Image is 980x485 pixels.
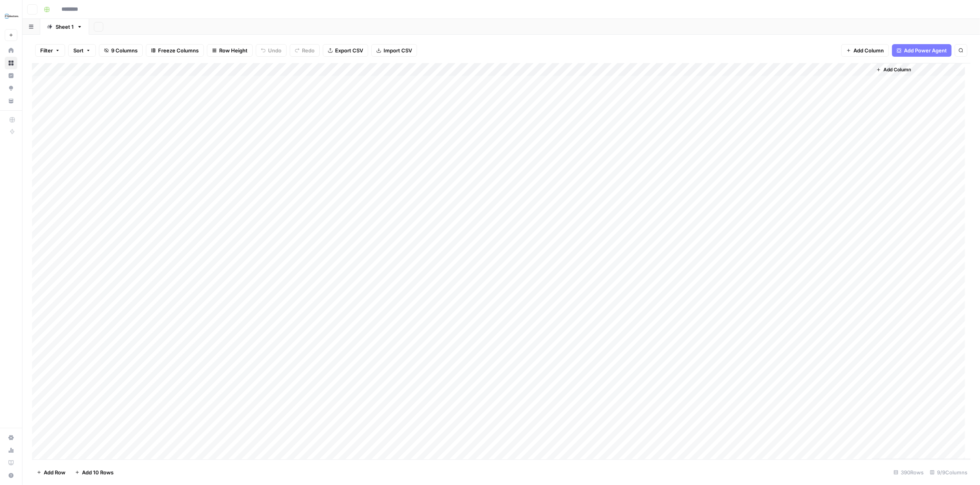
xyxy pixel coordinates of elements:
span: Export CSV [335,46,363,54]
span: Undo [268,46,281,54]
span: Freeze Columns [158,46,199,54]
div: Sheet 1 [56,23,74,31]
span: Sort [73,46,84,54]
a: Usage [5,444,17,457]
div: v 4.0.25 [22,13,39,19]
img: logo_orange.svg [13,13,19,19]
div: 9/9 Columns [927,466,971,479]
a: Insights [5,69,17,82]
button: Filter [35,44,65,57]
span: Add Column [853,46,884,54]
button: Freeze Columns [146,44,204,57]
button: Export CSV [323,44,368,57]
a: Home [5,44,17,57]
div: Domain Overview [32,46,71,52]
button: Undo [256,44,287,57]
button: Add Row [32,466,70,479]
button: 9 Columns [99,44,143,57]
div: Domain: [DOMAIN_NAME] [20,20,87,27]
span: Add Power Agent [904,46,947,54]
button: Redo [290,44,320,57]
button: Help + Support [5,469,17,482]
button: Add Power Agent [892,44,952,57]
button: Add 10 Rows [70,466,118,479]
div: Keywords by Traffic [88,46,130,52]
button: Import CSV [371,44,417,57]
button: Add Column [873,65,914,75]
a: Sheet 1 [40,19,89,35]
span: Row Height [219,46,248,54]
button: Workspace: FYidoctors [5,6,17,26]
span: Add 10 Rows [82,468,114,476]
button: Sort [68,44,96,57]
img: website_grey.svg [13,20,19,27]
img: tab_keywords_by_traffic_grey.svg [80,46,86,52]
span: Filter [40,46,53,54]
button: Row Height [207,44,253,57]
div: 390 Rows [891,466,927,479]
img: FYidoctors Logo [5,9,19,23]
span: Import CSV [384,46,412,54]
a: Opportunities [5,82,17,95]
button: Add Column [841,44,889,57]
a: Settings [5,431,17,444]
a: Browse [5,57,17,69]
a: Learning Hub [5,457,17,469]
a: Your Data [5,95,17,107]
span: 9 Columns [111,46,138,54]
span: Redo [302,46,315,54]
img: tab_domain_overview_orange.svg [23,46,29,52]
span: Add Row [44,468,65,476]
span: Add Column [883,66,911,73]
